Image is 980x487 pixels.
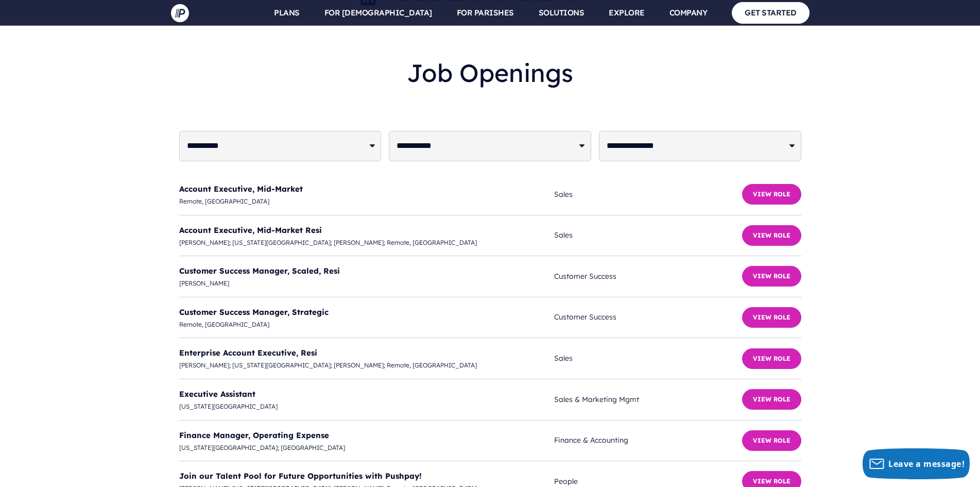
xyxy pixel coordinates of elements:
[179,348,317,358] a: Enterprise Account Executive, Resi
[179,184,303,194] a: Account Executive, Mid-Market
[554,188,742,201] span: Sales
[742,307,801,328] button: View Role
[888,458,965,469] span: Leave a message!
[179,50,801,96] h2: Job Openings
[179,319,555,330] span: Remote, [GEOGRAPHIC_DATA]
[732,2,810,23] a: GET STARTED
[179,471,422,481] a: Join our Talent Pool for Future Opportunities with Pushpay!
[554,311,742,324] span: Customer Success
[179,401,555,412] span: [US_STATE][GEOGRAPHIC_DATA]
[554,270,742,283] span: Customer Success
[179,266,340,276] a: Customer Success Manager, Scaled, Resi
[179,442,555,454] span: [US_STATE][GEOGRAPHIC_DATA]; [GEOGRAPHIC_DATA]
[554,434,742,447] span: Finance & Accounting
[179,389,255,399] a: Executive Assistant
[742,389,801,410] button: View Role
[179,278,555,289] span: [PERSON_NAME]
[179,237,555,248] span: [PERSON_NAME]; [US_STATE][GEOGRAPHIC_DATA]; [PERSON_NAME]; Remote, [GEOGRAPHIC_DATA]
[742,348,801,369] button: View Role
[554,393,742,406] span: Sales & Marketing Mgmt
[742,430,801,451] button: View Role
[742,266,801,287] button: View Role
[179,360,555,371] span: [PERSON_NAME]; [US_STATE][GEOGRAPHIC_DATA]; [PERSON_NAME]; Remote, [GEOGRAPHIC_DATA]
[179,307,329,317] a: Customer Success Manager, Strategic
[554,352,742,365] span: Sales
[179,430,329,440] a: Finance Manager, Operating Expense
[742,225,801,246] button: View Role
[742,184,801,205] button: View Role
[179,225,322,235] a: Account Executive, Mid-Market Resi
[179,196,555,207] span: Remote, [GEOGRAPHIC_DATA]
[863,448,970,479] button: Leave a message!
[554,229,742,242] span: Sales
